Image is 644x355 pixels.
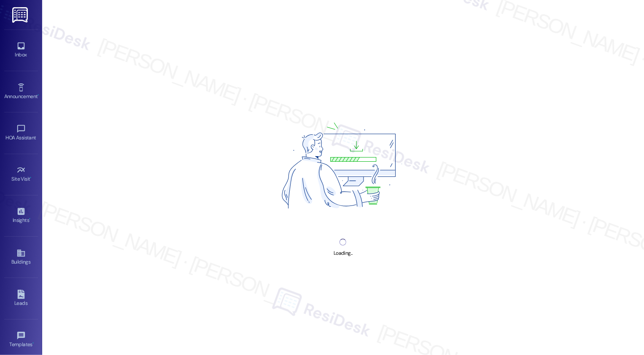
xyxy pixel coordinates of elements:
a: Inbox [4,39,38,61]
a: Buildings [4,246,38,269]
span: • [38,92,39,98]
img: ResiDesk Logo [12,7,30,23]
a: Insights • [4,204,38,227]
span: • [29,216,30,222]
span: • [30,175,32,181]
div: Loading... [334,249,353,258]
a: Site Visit • [4,163,38,186]
a: HOA Assistant [4,122,38,144]
a: Templates • [4,328,38,351]
a: Leads [4,287,38,310]
span: • [32,340,34,346]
